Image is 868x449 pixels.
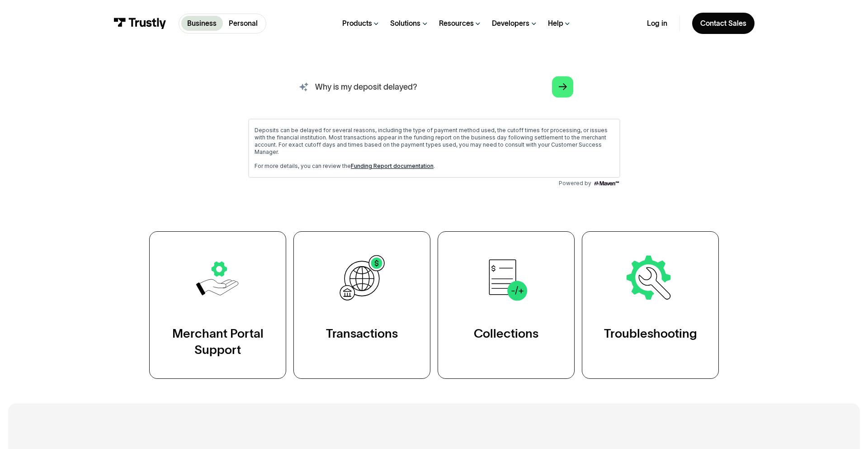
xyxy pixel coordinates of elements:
a: Business [181,16,223,31]
img: Maven AGI Logo [352,68,379,76]
a: Personal [223,16,264,31]
a: Merchant Portal Support [149,231,286,379]
a: Troubleshooting [582,231,719,379]
div: Contact Sales [700,19,746,28]
div: Products [342,19,372,28]
div: Help [548,19,563,28]
a: Funding Report documentation [110,51,193,58]
ul: Language list [18,434,54,446]
aside: Language selected: English (United States) [9,433,54,446]
div: Developers [492,19,529,28]
p: Deposits can be delayed for several reasons, including the type of payment method used, the cutof... [14,15,373,44]
p: Personal [229,18,258,29]
p: For more details, you can review the . [14,51,373,58]
div: Collections [474,325,538,342]
p: Business [187,18,217,29]
form: Search [287,71,582,103]
span: Powered by [318,68,350,76]
a: Log in [647,19,667,28]
div: Resources [439,19,474,28]
a: Transactions [293,231,430,379]
div: Merchant Portal Support [170,325,265,358]
a: Collections [438,231,575,379]
div: Transactions [326,325,398,342]
div: Solutions [390,19,420,28]
div: Troubleshooting [604,325,697,342]
a: Contact Sales [692,13,755,34]
img: Trustly Logo [113,18,166,29]
input: search [287,71,582,103]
